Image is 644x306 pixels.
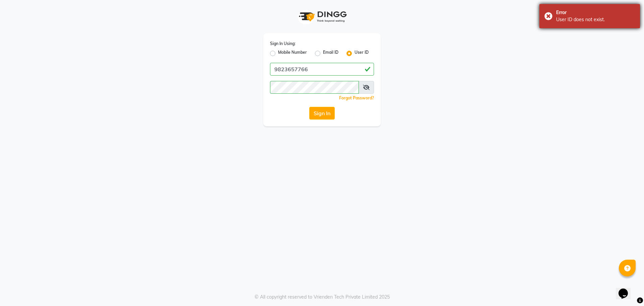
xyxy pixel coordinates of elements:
div: User ID does not exist. [556,16,635,23]
button: Sign In [309,107,335,120]
a: Forgot Password? [339,95,374,100]
input: Username [270,63,374,76]
label: User ID [355,49,369,57]
iframe: chat widget [616,279,637,299]
div: Error [556,9,635,16]
label: Mobile Number [278,49,307,57]
img: logo1.svg [295,7,349,27]
label: Sign In Using: [270,41,296,47]
label: Email ID [323,49,338,57]
input: Username [270,81,359,94]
